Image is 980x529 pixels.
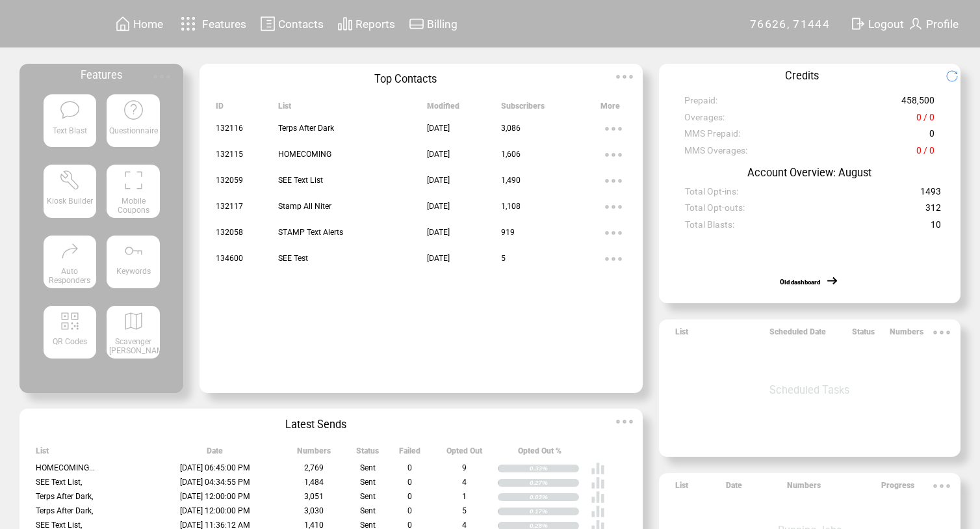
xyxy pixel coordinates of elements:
img: ellypsis.svg [600,194,626,220]
img: ellypsis.svg [612,409,638,435]
img: qr.svg [59,310,81,332]
span: Keywords [116,267,151,276]
span: 4 [462,478,467,487]
div: 0.17% [530,508,579,515]
span: 312 [925,202,941,219]
span: HOMECOMING... [36,463,95,472]
img: ellypsis.svg [929,319,955,346]
span: Numbers [890,327,923,342]
span: Mobile Coupons [118,197,149,215]
span: Terps After Dark, [36,492,93,501]
span: 919 [501,228,515,237]
span: Total Blasts: [685,219,734,236]
a: Questionnaire [107,94,159,154]
span: 1493 [920,186,941,202]
span: SEE Test [278,254,308,263]
span: 0 [407,478,412,487]
span: List [36,446,49,461]
span: MMS Prepaid: [684,128,740,144]
span: 2,769 [304,463,324,472]
span: Logout [868,18,904,31]
span: Latest Sends [285,418,346,431]
img: poll%20-%20white.svg [591,490,605,504]
span: 3,051 [304,492,324,501]
span: 132116 [216,124,243,133]
span: [DATE] [427,202,450,211]
span: Prepaid: [684,95,717,111]
span: Profile [926,18,959,31]
span: Kiosk Builder [47,197,93,206]
span: Overages: [684,112,725,128]
img: refresh.png [946,70,968,83]
span: 132117 [216,202,243,211]
span: Home [133,18,163,31]
a: Reports [335,14,397,34]
span: Auto Responders [49,267,90,285]
img: profile.svg [908,16,923,32]
span: 1,108 [501,202,521,211]
span: [DATE] [427,150,450,159]
a: Old dashboard [780,278,820,286]
span: [DATE] 12:00:00 PM [180,506,250,515]
img: creidtcard.svg [409,16,424,32]
div: 0.03% [530,493,579,501]
span: Sent [360,506,376,515]
span: Failed [399,446,420,461]
span: 1,490 [501,176,521,185]
img: features.svg [177,13,200,34]
span: 132115 [216,150,243,159]
span: Opted Out [446,446,482,461]
span: 0 / 0 [916,145,935,161]
span: List [278,102,291,116]
span: SEE Text List, [36,478,82,487]
img: poll%20-%20white.svg [591,504,605,519]
a: Mobile Coupons [107,165,159,224]
span: 5 [501,254,506,263]
span: Sent [360,463,376,472]
a: Billing [407,14,459,34]
span: Status [852,327,875,342]
span: [DATE] [427,176,450,185]
span: Total Opt-outs: [685,202,745,219]
span: Numbers [297,446,331,461]
span: 3,086 [501,124,521,133]
a: QR Codes [44,306,96,366]
span: [DATE] 12:00:00 PM [180,492,250,501]
a: Logout [848,14,906,34]
span: ID [216,102,224,116]
img: ellypsis.svg [600,116,626,142]
span: Contacts [278,18,324,31]
img: text-blast.svg [59,99,81,120]
span: Terps After Dark, [36,506,93,515]
span: Sent [360,492,376,501]
span: 132059 [216,176,243,185]
span: List [675,327,688,342]
span: Credits [785,70,819,82]
span: Reports [355,18,395,31]
span: Top Contacts [374,73,437,85]
span: Stamp All Niter [278,202,331,211]
img: coupons.svg [123,169,144,191]
span: Total Opt-ins: [685,186,738,202]
span: 1,484 [304,478,324,487]
span: Numbers [787,481,821,496]
img: auto-responders.svg [59,240,81,262]
span: [DATE] [427,254,450,263]
span: MMS Overages: [684,145,747,161]
span: 458,500 [901,95,935,111]
img: questionnaire.svg [123,99,144,120]
img: ellypsis.svg [929,473,955,499]
span: Modified [427,102,459,116]
span: 0 [929,128,935,144]
span: Progress [881,481,914,496]
a: Features [175,11,248,36]
span: 0 [407,463,412,472]
a: Kiosk Builder [44,165,96,224]
span: 10 [931,219,941,236]
span: Scavenger [PERSON_NAME] [109,337,170,355]
span: 5 [462,506,467,515]
a: Scavenger [PERSON_NAME] [107,306,159,366]
img: ellypsis.svg [600,220,626,246]
div: 0.27% [530,479,579,487]
img: ellypsis.svg [612,64,638,90]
